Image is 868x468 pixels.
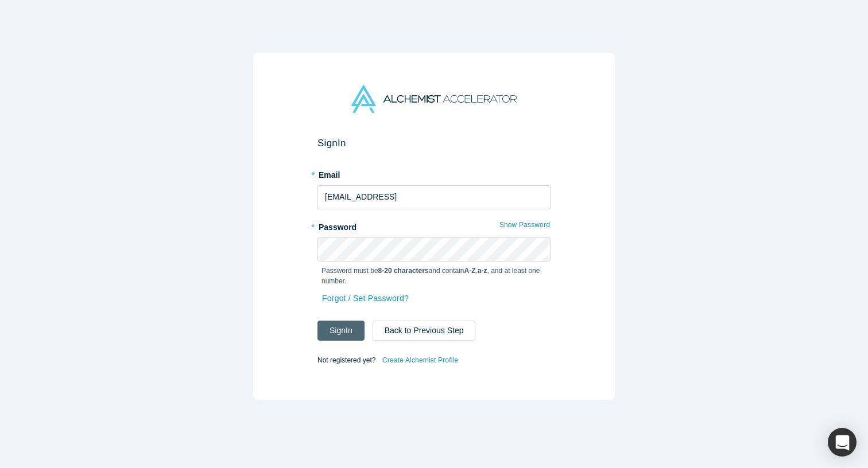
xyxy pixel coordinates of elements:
label: Password [317,217,551,233]
strong: A-Z [464,267,476,275]
a: Forgot / Set Password? [321,288,409,309]
strong: a-z [478,267,487,275]
a: Create Alchemist Profile [382,353,459,368]
button: SignIn [317,321,365,341]
button: Back to Previous Step [373,321,476,341]
label: Email [317,165,551,181]
button: Show Password [499,217,551,232]
h2: Sign In [317,137,551,149]
span: Not registered yet? [317,356,375,364]
img: Alchemist Accelerator Logo [351,85,517,113]
strong: 8-20 characters [378,267,429,275]
p: Password must be and contain , , and at least one number. [321,266,547,286]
